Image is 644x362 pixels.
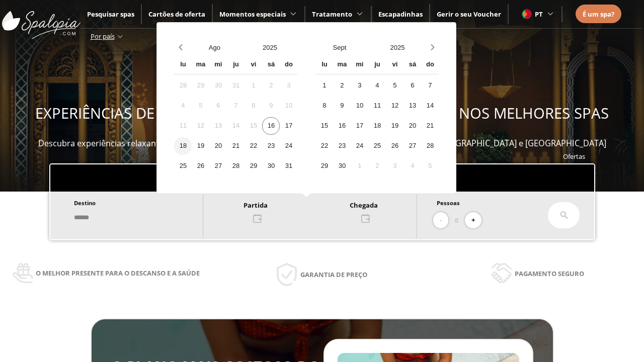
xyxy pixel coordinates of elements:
[315,137,333,155] div: 22
[386,137,404,155] div: 26
[262,137,280,155] div: 23
[209,56,227,74] div: mi
[192,97,209,115] div: 5
[433,212,448,229] button: -
[87,10,134,19] a: Pesquisar spas
[333,117,351,135] div: 16
[245,56,262,74] div: vi
[421,137,439,155] div: 28
[563,152,585,161] a: Ofertas
[333,137,351,155] div: 23
[315,97,333,115] div: 8
[437,199,460,207] span: Pessoas
[368,157,386,175] div: 2
[227,77,245,95] div: 31
[38,138,606,149] span: Descubra experiências relaxantes, desfrute e ofereça momentos de bem-estar em mais de 400 spas em...
[351,137,368,155] div: 24
[2,1,80,39] img: ImgLogoSpalopia.BvClDcEz.svg
[315,117,333,135] div: 15
[74,199,96,207] span: Destino
[187,39,242,56] button: Open months overlay
[174,117,192,135] div: 11
[192,137,209,155] div: 19
[262,56,280,74] div: sá
[209,97,227,115] div: 6
[333,56,351,74] div: ma
[404,137,421,155] div: 27
[351,117,368,135] div: 17
[404,97,421,115] div: 13
[192,56,209,74] div: ma
[245,137,262,155] div: 22
[404,77,421,95] div: 6
[368,56,386,74] div: ju
[148,10,205,19] a: Cartões de oferta
[315,56,333,74] div: lu
[192,77,209,95] div: 29
[515,268,584,279] span: Pagamento seguro
[351,56,368,74] div: mi
[280,117,297,135] div: 17
[386,117,404,135] div: 19
[227,137,245,155] div: 21
[209,157,227,175] div: 27
[315,77,439,175] div: Calendar days
[421,56,439,74] div: do
[315,77,333,95] div: 1
[421,77,439,95] div: 7
[421,117,439,135] div: 21
[437,10,501,19] a: Gerir o seu Voucher
[351,157,368,175] div: 1
[227,117,245,135] div: 14
[368,137,386,155] div: 25
[242,39,297,56] button: Open years overlay
[262,117,280,135] div: 16
[262,97,280,115] div: 9
[192,157,209,175] div: 26
[280,77,297,95] div: 3
[351,97,368,115] div: 10
[245,117,262,135] div: 15
[174,77,192,95] div: 28
[174,137,192,155] div: 18
[209,77,227,95] div: 30
[36,267,200,279] span: O melhor presente para o descanso e a saúde
[262,77,280,95] div: 2
[404,117,421,135] div: 20
[280,157,297,175] div: 31
[227,56,245,74] div: ju
[35,103,609,123] span: EXPERIÊNCIAS DE BEM-ESTAR PARA OFERECER E APROVEITAR NOS MELHORES SPAS
[91,32,115,41] span: Por país
[280,97,297,115] div: 10
[404,56,421,74] div: sá
[333,97,351,115] div: 9
[310,39,368,56] button: Open months overlay
[174,56,297,175] div: Calendar wrapper
[315,56,439,175] div: Calendar wrapper
[368,77,386,95] div: 4
[174,157,192,175] div: 25
[368,39,426,56] button: Open years overlay
[378,10,423,19] span: Escapadinhas
[174,56,192,74] div: lu
[209,117,227,135] div: 13
[174,77,297,175] div: Calendar days
[315,157,333,175] div: 29
[386,77,404,95] div: 5
[351,77,368,95] div: 3
[209,137,227,155] div: 20
[583,9,614,20] a: É um spa?
[386,56,404,74] div: vi
[426,39,439,56] button: Next month
[245,97,262,115] div: 8
[368,117,386,135] div: 18
[174,97,192,115] div: 4
[262,157,280,175] div: 30
[333,157,351,175] div: 30
[245,157,262,175] div: 29
[192,117,209,135] div: 12
[333,77,351,95] div: 2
